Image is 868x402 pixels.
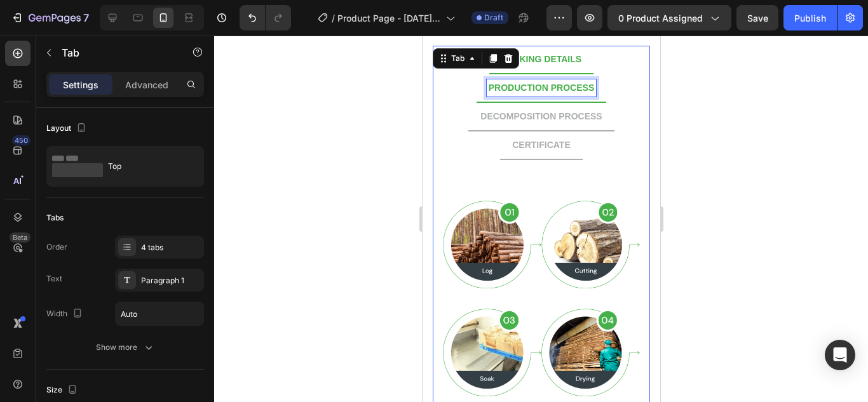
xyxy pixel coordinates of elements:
input: Auto [116,302,203,325]
span: Draft [484,12,503,23]
p: Tab [62,45,170,60]
div: Layout [46,120,89,137]
div: 4 tabs [141,242,201,253]
div: Tabs [46,212,64,224]
span: Save [747,13,768,23]
div: Beta [10,232,31,243]
div: Open Intercom Messenger [825,340,855,370]
p: Advanced [125,78,168,91]
div: Order [46,241,67,253]
div: Width [46,305,85,323]
div: 450 [12,135,31,145]
span: 0 product assigned [618,11,703,25]
div: Top [108,152,186,181]
iframe: Design area [423,36,660,402]
button: 7 [5,5,95,30]
button: Publish [783,5,837,30]
button: 0 product assigned [607,5,731,30]
p: 7 [83,10,89,25]
div: Text [46,273,62,285]
button: Show more [46,336,204,359]
button: Save [736,5,778,30]
div: Show more [96,341,155,354]
div: Undo/Redo [240,5,291,30]
span: Product Page - [DATE] 00:23:07 [337,11,441,25]
div: Publish [794,11,826,25]
span: / [332,11,335,25]
div: Paragraph 1 [141,275,201,286]
div: Size [46,382,80,399]
p: Settings [63,78,98,91]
